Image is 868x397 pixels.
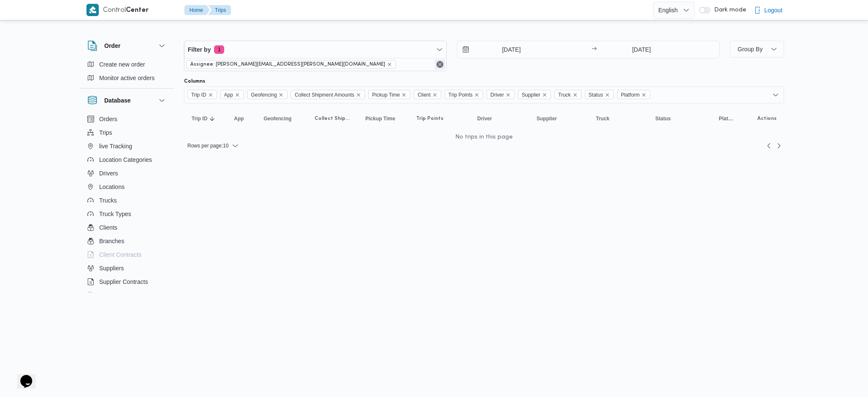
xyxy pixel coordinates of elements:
button: Status [652,112,707,125]
span: Client [417,90,431,100]
button: Logout [751,2,786,19]
button: Platform [715,112,737,125]
span: Branches [99,236,124,246]
button: Truck Types [84,207,170,221]
button: Remove Geofencing from selection in this group [278,92,284,97]
button: Trips [208,5,231,15]
span: Trucks [99,195,117,205]
span: Trip ID [187,90,217,99]
span: Collect Shipment Amounts [295,90,354,100]
button: Remove Pickup Time from selection in this group [401,92,406,97]
button: Remove Truck from selection in this group [573,92,578,97]
span: Pickup Time [365,115,395,122]
button: live Tracking [84,139,170,153]
input: Press the down key to open a popover containing a calendar. [599,41,684,58]
span: Geofencing [264,115,292,122]
label: Columns [184,78,205,85]
span: Locations [99,182,125,192]
span: Assignee: [PERSON_NAME][EMAIL_ADDRESS][PERSON_NAME][DOMAIN_NAME] [190,61,385,68]
button: remove selected entity [387,62,392,67]
button: Locations [84,180,170,194]
button: Remove Collect Shipment Amounts from selection in this group [356,92,361,97]
span: Client [414,90,441,99]
button: Database [87,95,167,105]
svg: Sorted in descending order [209,115,216,122]
b: Center [126,7,149,14]
button: Remove App from selection in this group [235,92,240,97]
span: App [220,90,244,99]
span: Pickup Time [372,90,400,100]
span: Assignee: abdallah.mohamed@illa.com.eg [186,60,396,69]
button: Pickup Time [362,112,404,125]
span: Devices [99,290,120,300]
span: Supplier [537,115,557,122]
span: Status [589,90,603,100]
span: Status [655,115,671,122]
span: Trips [99,128,112,138]
button: Remove Platform from selection in this group [641,92,646,97]
span: Driver [477,115,492,122]
img: X8yXhbKr1z7QwAAAABJRU5ErkJggg== [86,4,99,16]
span: Collect Shipment Amounts [291,90,365,99]
span: Trip Points [445,90,483,99]
button: Location Categories [84,153,170,167]
button: Devices [84,289,170,302]
span: Trip ID; Sorted in descending order [192,115,207,122]
button: Home [184,5,210,15]
span: Truck [558,90,571,100]
span: Platform [621,90,640,100]
button: Remove Driver from selection in this group [506,92,511,97]
span: Truck [596,115,609,122]
div: → [592,47,597,53]
button: Remove Status from selection in this group [605,92,610,97]
button: Remove Client from selection in this group [432,92,437,97]
span: Collect Shipment Amounts [314,115,350,122]
span: Clients [99,222,117,233]
span: Geofencing [247,90,287,99]
span: Status [585,90,614,99]
center: No trips in this page [184,134,784,141]
span: App [224,90,233,100]
span: Actions [757,115,776,122]
button: Remove [435,59,445,69]
button: Clients [84,221,170,234]
span: App [234,115,244,122]
div: Order [81,58,174,88]
button: Suppliers [84,261,170,275]
span: Pickup Time [368,90,410,99]
span: Trip Points [448,90,473,100]
button: Client Contracts [84,248,170,261]
span: Drivers [99,168,118,178]
span: Driver [490,90,504,100]
span: 1 active filters [214,45,224,54]
span: Supplier Contracts [99,277,148,287]
button: Truck [593,112,643,125]
button: Rows per page:10 [184,141,242,151]
button: Branches [84,234,170,248]
button: Monitor active orders [84,71,170,85]
div: Database [81,112,174,296]
span: Filter by [188,44,211,55]
span: Dark mode [711,7,746,14]
span: Truck Types [99,209,131,219]
span: Geofencing [251,90,277,100]
button: Order [87,41,167,51]
span: Orders [99,114,117,124]
span: Create new order [99,59,145,69]
span: Platform [617,90,651,99]
span: Logout [764,5,782,15]
button: Create new order [84,58,170,71]
button: Supplier Contracts [84,275,170,289]
button: Driver [474,112,525,125]
span: Suppliers [99,263,124,273]
button: Supplier [533,112,584,125]
span: Location Categories [99,155,152,165]
button: Trucks [84,194,170,207]
span: Client Contracts [99,250,142,260]
span: Group By [737,46,762,53]
button: Drivers [84,167,170,180]
span: Driver [487,90,515,99]
button: Filter by1 active filters [184,41,446,58]
span: Monitor active orders [99,73,155,83]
